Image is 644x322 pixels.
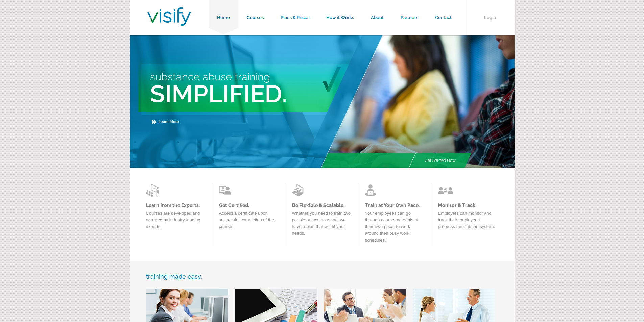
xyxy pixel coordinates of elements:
img: Learn from the Experts [219,183,234,197]
a: Learn More [152,120,179,124]
p: Courses are developed and narrated by industry-leading experts. [146,210,205,233]
a: Monitor & Track. [438,203,497,208]
a: Learn from the Experts. [146,203,205,208]
a: Get Certified. [219,203,278,208]
p: Your employees can go through course materials at their own pace, to work around their busy work ... [365,210,424,247]
h2: Simplified. [150,79,385,108]
h3: Substance Abuse Training [150,71,385,83]
a: Get Started Now [416,153,464,168]
h3: training made easy. [146,273,498,280]
img: Learn from the Experts [365,183,380,197]
img: Learn from the Experts [146,183,161,197]
img: Learn from the Experts [292,183,307,197]
a: Be Flexible & Scalable. [292,203,351,208]
a: Train at Your Own Pace. [365,203,424,208]
p: Access a certificate upon successful completion of the course. [219,210,278,233]
p: Whether you need to train two people or two thousand, we have a plan that will fit your needs. [292,210,351,240]
img: Learn from the Experts [438,183,453,197]
p: Employers can monitor and track their employees' progress through the system. [438,210,497,233]
img: Main Image [320,35,515,168]
a: Visify Training [147,18,191,28]
img: Visify Training [147,7,191,26]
